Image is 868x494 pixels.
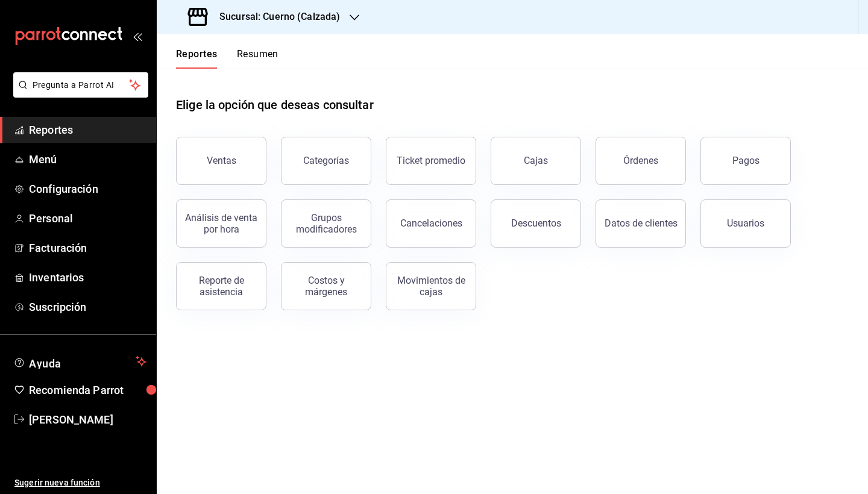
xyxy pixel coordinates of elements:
button: Pregunta a Parrot AI [13,72,148,98]
button: Órdenes [596,137,686,185]
button: Descuentos [491,199,581,248]
span: Recomienda Parrot [29,382,146,398]
div: Cancelaciones [400,217,462,229]
button: Pagos [700,137,791,185]
button: Reporte de asistencia [176,262,266,310]
button: Reportes [176,48,218,69]
div: Órdenes [623,155,658,166]
span: Inventarios [29,269,146,286]
button: Datos de clientes [596,199,686,248]
div: Ticket promedio [397,155,465,166]
div: Usuarios [727,217,764,229]
div: Movimientos de cajas [394,275,468,298]
div: Grupos modificadores [289,212,363,235]
span: Facturación [29,240,146,256]
div: Pagos [732,155,759,166]
span: Pregunta a Parrot AI [33,79,130,92]
div: Descuentos [511,217,561,229]
button: Cajas [491,137,581,185]
button: Grupos modificadores [281,199,371,248]
div: Reporte de asistencia [184,275,259,298]
div: Ventas [207,155,236,166]
button: Resumen [237,48,278,69]
h1: Elige la opción que deseas consultar [176,96,374,114]
button: Categorías [281,137,371,185]
button: Análisis de venta por hora [176,199,266,248]
h3: Sucursal: Cuerno (Calzada) [210,10,340,24]
span: Personal [29,210,146,227]
div: Datos de clientes [605,217,678,229]
span: Ayuda [29,354,131,369]
button: Usuarios [700,199,791,248]
div: Costos y márgenes [289,275,363,298]
a: Pregunta a Parrot AI [8,87,148,100]
span: Reportes [29,122,146,138]
span: Configuración [29,181,146,197]
button: Ticket promedio [386,137,476,185]
div: Cajas [524,155,548,166]
div: Categorías [303,155,349,166]
button: Movimientos de cajas [386,262,476,310]
span: Sugerir nueva función [14,477,146,489]
button: Costos y márgenes [281,262,371,310]
div: Análisis de venta por hora [184,212,259,235]
span: [PERSON_NAME] [29,411,146,428]
span: Suscripción [29,299,146,315]
button: Cancelaciones [386,199,476,248]
span: Menú [29,151,146,167]
div: navigation tabs [176,48,278,69]
button: open_drawer_menu [133,31,142,41]
button: Ventas [176,137,266,185]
